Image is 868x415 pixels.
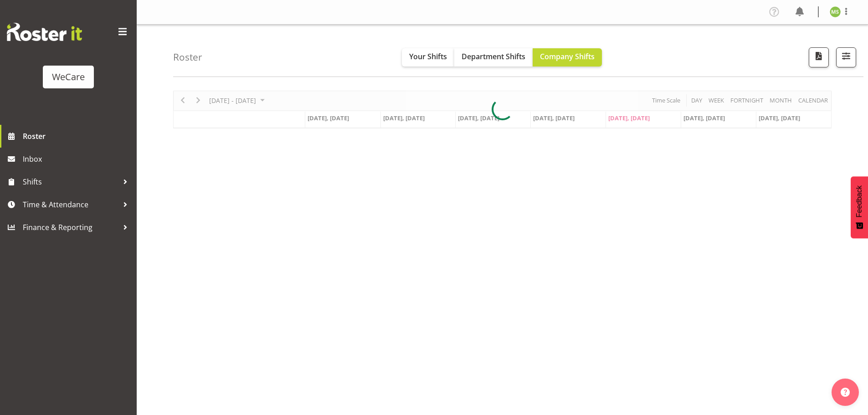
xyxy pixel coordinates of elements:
button: Department Shifts [454,48,533,67]
span: Inbox [23,152,132,166]
button: Download a PDF of the roster according to the set date range. [809,47,829,67]
button: Feedback - Show survey [851,176,868,238]
span: Department Shifts [462,51,525,61]
span: Your Shifts [409,51,447,61]
button: Filter Shifts [836,47,856,67]
h4: Roster [173,52,202,62]
span: Feedback [855,185,863,217]
img: Rosterit website logo [7,23,82,41]
span: Roster [23,129,132,143]
button: Your Shifts [402,48,454,67]
span: Time & Attendance [23,198,118,211]
button: Company Shifts [533,48,602,67]
span: Company Shifts [540,51,595,61]
img: mehreen-sardar10472.jpg [830,6,841,17]
span: Shifts [23,175,118,189]
span: Finance & Reporting [23,220,118,234]
div: WeCare [52,70,85,84]
img: help-xxl-2.png [841,388,850,397]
